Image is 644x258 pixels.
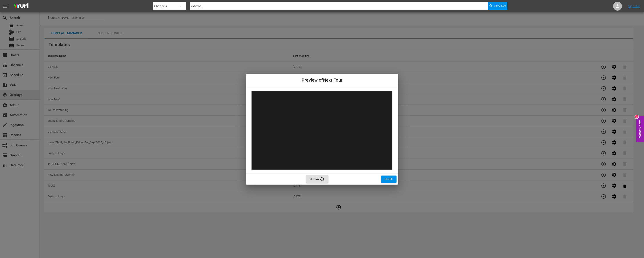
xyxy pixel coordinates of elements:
a: Sign Out [628,4,640,8]
span: Close [385,177,393,181]
button: Replay [306,175,328,183]
span: menu [3,4,8,9]
span: Search [494,2,506,10]
img: ans4CAIJ8jUAAAAAAAAAAAAAAAAAAAAAAAAgQb4GAAAAAAAAAAAAAAAAAAAAAAAAJMjXAAAAAAAAAAAAAAAAAAAAAAAAgAT5G... [11,1,32,11]
span: Preview of Next Four [302,78,342,83]
div: 3 [635,115,638,119]
button: Open Feedback Widget [636,116,644,142]
span: Replay [310,176,325,182]
button: Close [381,176,397,183]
